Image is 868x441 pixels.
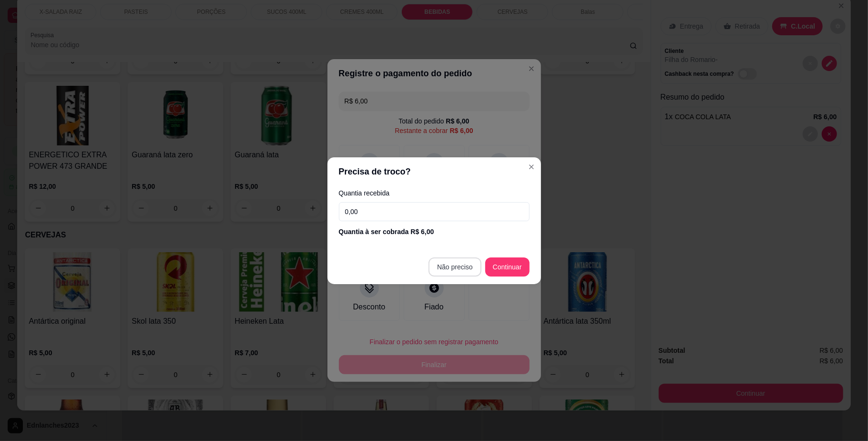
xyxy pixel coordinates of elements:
[339,227,530,236] div: Quantia à ser cobrada R$ 6,00
[524,159,539,174] button: Close
[485,257,530,277] button: Continuar
[429,257,481,277] button: Não preciso
[339,190,530,196] label: Quantia recebida
[327,157,541,186] header: Precisa de troco?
